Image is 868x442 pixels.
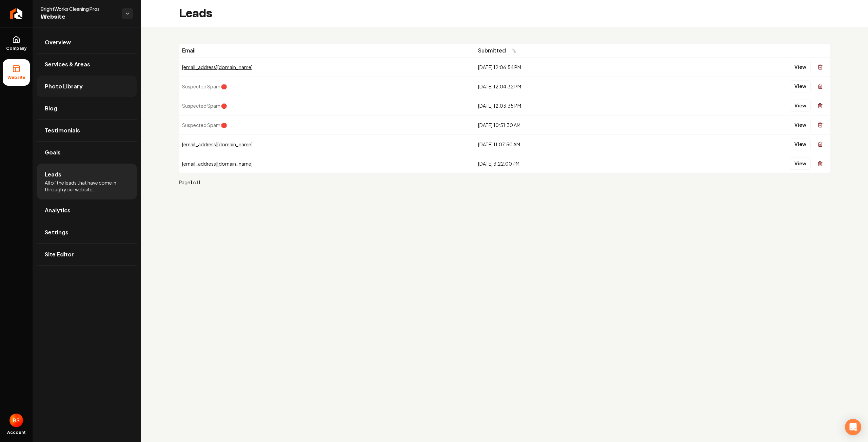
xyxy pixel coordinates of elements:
div: [DATE] 12:04:32 PM [478,83,662,90]
span: Testimonials [45,126,80,134]
span: Leads [45,170,61,178]
div: [DATE] 10:51:30 AM [478,122,662,128]
a: Analytics [37,199,137,221]
a: Overview [37,31,137,53]
a: Settings [37,222,137,243]
span: Overview [45,38,71,46]
div: [EMAIL_ADDRESS][DOMAIN_NAME] [182,141,473,148]
span: Submitted [478,46,506,55]
strong: 1 [190,179,193,185]
div: Open Intercom Messenger [845,419,861,435]
img: Rebolt Logo [10,8,23,19]
a: Company [3,30,30,57]
span: Services & Areas [45,60,90,68]
button: View [790,80,811,92]
span: Goals [45,148,61,156]
span: Settings [45,228,68,236]
button: View [790,100,811,112]
div: Email [182,46,473,55]
span: Page [179,179,190,185]
div: [DATE] 12:06:54 PM [478,64,662,70]
span: Website [5,75,28,80]
span: All of the leads that have come in through your website. [45,179,129,193]
span: Blog [45,104,57,112]
button: View [790,138,811,150]
span: Photo Library [45,82,83,90]
button: View [790,157,811,170]
div: [EMAIL_ADDRESS][DOMAIN_NAME] [182,160,473,167]
a: Photo Library [37,76,137,97]
button: Open user button [9,414,23,427]
div: [DATE] 12:03:35 PM [478,102,662,109]
button: View [790,119,811,131]
span: Account [7,430,26,435]
span: Suspected Spam 🛑 [182,122,227,128]
span: Suspected Spam 🛑 [182,83,227,89]
span: Company [3,46,29,51]
button: Submitted [478,44,521,57]
div: [DATE] 11:07:50 AM [478,141,662,148]
img: BrightWorks support [9,414,23,427]
button: View [790,61,811,73]
span: Suspected Spam 🛑 [182,103,227,109]
a: Testimonials [37,120,137,141]
div: [DATE] 3:22:00 PM [478,160,662,167]
h2: Leads [179,7,212,20]
span: of [193,179,198,185]
a: Blog [37,98,137,119]
div: [EMAIL_ADDRESS][DOMAIN_NAME] [182,64,473,70]
span: Website [41,12,117,22]
a: Goals [37,142,137,163]
span: Analytics [45,206,71,214]
span: BrightWorks Cleaning Pros [41,5,117,12]
strong: 1 [198,179,200,185]
a: Services & Areas [37,54,137,75]
a: Site Editor [37,244,137,265]
span: Site Editor [45,250,74,258]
